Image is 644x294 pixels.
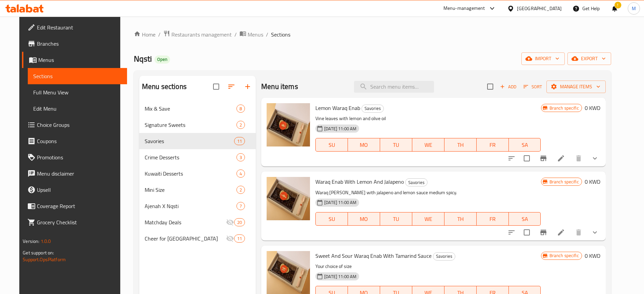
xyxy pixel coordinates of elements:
[139,98,256,249] nav: Menu sections
[573,54,606,63] span: export
[361,105,384,113] div: Savories
[587,150,603,166] button: show more
[134,51,152,66] span: Nqsti
[22,117,127,133] a: Choice Groups
[41,237,51,246] span: 1.0.0
[23,248,54,257] span: Get support on:
[557,228,565,236] a: Edit menu item
[145,218,226,226] span: Matchday Deals
[37,121,121,129] span: Choice Groups
[348,138,380,152] button: MO
[267,177,310,220] img: Waraq Enab With Lemon And Jalapeno
[37,23,121,31] span: Edit Restaurant
[236,169,245,178] div: items
[447,140,474,150] span: TH
[632,5,636,12] span: M
[236,153,245,161] div: items
[139,100,256,117] div: Mix & Save8
[433,252,455,261] div: Savories
[158,30,161,39] li: /
[591,228,599,236] svg: Show Choices
[509,138,541,152] button: SA
[145,169,236,178] span: Kuwaiti Desserts
[223,78,240,95] span: Sort sections
[351,214,377,224] span: MO
[237,154,245,161] span: 3
[33,88,121,96] span: Full Menu View
[315,251,432,261] span: Sweet And Sour Waraq Enab With Tamarind Sauce
[535,224,552,241] button: Branch-specific-item
[497,82,519,92] span: Add item
[527,54,559,63] span: import
[547,179,582,185] span: Branch specific
[587,224,603,241] button: show more
[38,56,121,64] span: Menus
[145,137,234,145] span: Savories
[585,251,600,261] h6: 0 KWD
[315,138,348,152] button: SU
[351,140,377,150] span: MO
[236,202,245,210] div: items
[271,30,290,39] span: Sections
[547,252,582,259] span: Branch specific
[145,234,226,243] span: Cheer for [GEOGRAPHIC_DATA]
[315,103,360,113] span: Lemon Waraq Enab
[22,52,127,68] a: Menus
[483,80,497,94] span: Select section
[33,72,121,80] span: Sections
[570,150,587,166] button: delete
[315,188,541,197] p: Waraq [PERSON_NAME] with jalapeno and lemon sauce medium spicy.
[477,138,509,152] button: FR
[567,52,611,65] button: export
[37,202,121,210] span: Coverage Report
[145,153,236,161] span: Crime Desserts
[23,237,39,246] span: Version:
[412,138,444,152] button: WE
[318,140,345,150] span: SU
[37,40,121,48] span: Branches
[22,214,127,230] a: Grocery Checklist
[240,30,263,39] a: Menus
[443,4,485,13] div: Menu-management
[522,82,544,92] button: Sort
[557,154,565,162] a: Edit menu item
[444,212,477,226] button: TH
[415,140,442,150] span: WE
[139,214,256,230] div: Matchday Deals20
[145,121,236,129] span: Signature Sweets
[477,212,509,226] button: FR
[139,133,256,149] div: Savories11
[22,19,127,36] a: Edit Restaurant
[479,140,506,150] span: FR
[499,83,517,91] span: Add
[503,224,520,241] button: sort-choices
[145,202,236,210] span: Ajenah X Nqsti
[23,255,66,264] a: Support.OpsPlatform
[28,68,127,84] a: Sections
[318,214,345,224] span: SU
[405,178,428,186] div: Savories
[433,252,455,260] span: Savories
[348,212,380,226] button: MO
[234,235,245,242] span: 11
[234,219,245,226] span: 20
[22,182,127,198] a: Upsell
[142,82,187,92] h2: Menu sections
[321,126,359,132] span: [DATE] 11:00 AM
[479,214,506,224] span: FR
[226,234,234,243] svg: Inactive section
[520,225,534,240] span: Select to update
[552,83,600,91] span: Manage items
[139,117,256,133] div: Signature Sweets2
[521,52,565,65] button: import
[237,187,245,193] span: 2
[509,212,541,226] button: SA
[145,105,236,113] span: Mix & Save
[321,199,359,206] span: [DATE] 11:00 AM
[236,121,245,129] div: items
[535,150,552,166] button: Branch-specific-item
[248,30,263,39] span: Menus
[37,218,121,226] span: Grocery Checklist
